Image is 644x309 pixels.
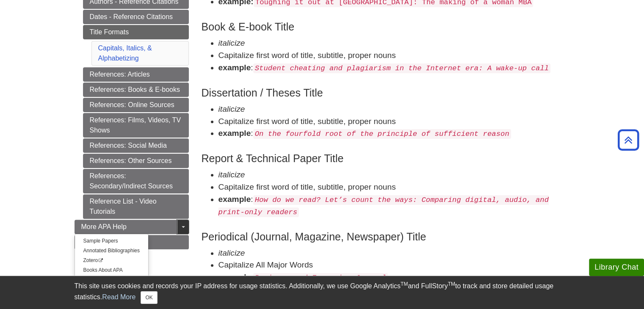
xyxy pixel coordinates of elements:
li: Capitalize first word of title, subtitle, proper nouns [218,50,570,62]
span: More APA Help [81,223,127,230]
strong: example [218,63,251,72]
a: Books About APA [75,265,148,275]
strong: example [218,273,251,281]
a: References: Articles [83,67,189,82]
em: Student cheating and plagiarism in the Internet era: A wake-up call [255,64,549,72]
a: References: Online Sources [83,98,189,112]
em: Business and Economics Journal [255,274,387,282]
strong: example [218,129,251,138]
button: Close [141,291,157,304]
em: How do we read? Let’s count the ways: Comparing digital, audio, and print-only readers [218,196,549,216]
a: References: Books & E-books [83,83,189,97]
h3: Periodical (Journal, Magazine, Newspaper) Title [202,231,570,243]
a: Annotated Bibliographies [75,246,148,256]
h3: Report & Technical Paper Title [202,152,570,165]
a: Back to Top [615,134,642,146]
i: This link opens in a new window [98,258,103,262]
li: Capitalize first word of title, subtitle, proper nouns [218,181,570,193]
a: Capitals, Italics, & Alphabetizing [98,44,152,62]
a: Reference List - Video Tutorials [83,194,189,219]
a: References: Other Sources [83,154,189,168]
li: : [218,127,570,140]
a: References: Films, Videos, TV Shows [83,113,189,138]
a: Read More [102,293,135,301]
em: italicize [218,170,245,179]
sup: TM [448,281,455,287]
a: More APA Help [75,220,189,234]
em: italicize [218,105,245,113]
a: Dates - Reference Citations [83,10,189,24]
a: Zotero [75,256,148,265]
h3: Book & E-book Title [202,21,570,33]
a: References: Social Media [83,138,189,153]
strong: example [218,195,251,204]
li: : [218,62,570,74]
li: : [218,193,570,218]
sup: TM [401,281,408,287]
button: Library Chat [589,259,644,276]
div: This site uses cookies and records your IP address for usage statistics. Additionally, we use Goo... [75,281,570,304]
em: italicize [218,248,245,257]
a: References: Secondary/Indirect Sources [83,169,189,193]
li: : [218,271,570,284]
em: On the fourfold root of the principle of sufficient reason [255,130,509,138]
h3: Dissertation / Theses Title [202,87,570,99]
li: Capitalize All Major Words [218,259,570,271]
a: Title Formats [83,25,189,39]
a: Sample Papers [75,236,148,246]
li: Capitalize first word of title, subtitle, proper nouns [218,116,570,128]
em: italicize [218,39,245,47]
